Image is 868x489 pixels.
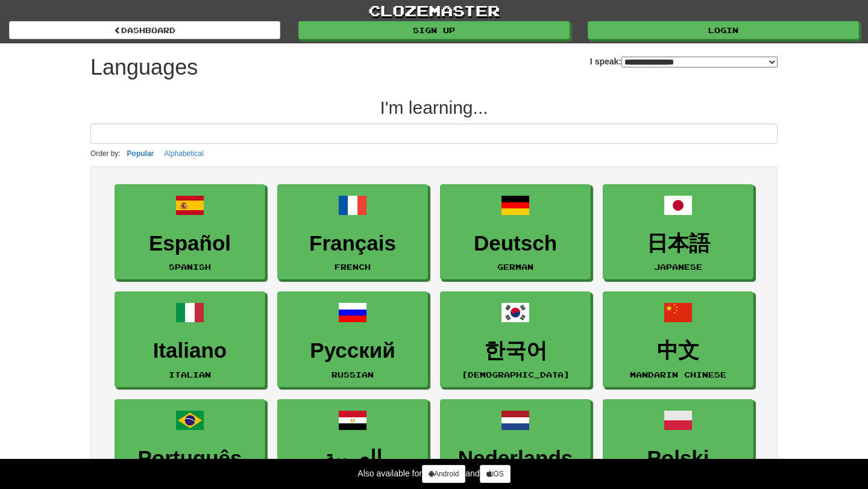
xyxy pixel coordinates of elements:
[422,465,465,483] a: Android
[603,291,753,387] a: 中文Mandarin Chinese
[277,291,428,387] a: РусскийRussian
[447,232,584,255] h3: Deutsch
[588,21,859,39] a: Login
[284,339,421,363] h3: Русский
[90,55,198,79] h1: Languages
[169,263,211,271] small: Spanish
[462,370,570,379] small: [DEMOGRAPHIC_DATA]
[121,339,259,363] h3: Italiano
[332,370,374,379] small: Russian
[440,184,591,280] a: DeutschGerman
[284,447,421,470] h3: العربية
[447,447,584,470] h3: Nederlands
[90,149,121,158] small: Order by:
[447,339,584,363] h3: 한국어
[121,447,259,470] h3: Português
[169,370,211,379] small: Italian
[277,184,428,280] a: FrançaisFrench
[590,55,778,67] label: I speak:
[609,339,747,363] h3: 中文
[121,232,259,255] h3: Español
[630,370,726,379] small: Mandarin Chinese
[609,447,747,470] h3: Polski
[298,21,570,39] a: Sign up
[335,263,371,271] small: French
[124,147,158,160] button: Popular
[115,291,265,387] a: ItalianoItalian
[654,263,702,271] small: Japanese
[603,184,753,280] a: 日本語Japanese
[480,465,511,483] a: iOS
[160,147,207,160] button: Alphabetical
[609,232,747,255] h3: 日本語
[440,291,591,387] a: 한국어[DEMOGRAPHIC_DATA]
[621,57,778,67] select: I speak:
[90,98,778,117] h2: I'm learning...
[497,263,533,271] small: German
[115,184,265,280] a: EspañolSpanish
[9,21,280,39] a: dashboard
[284,232,421,255] h3: Français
